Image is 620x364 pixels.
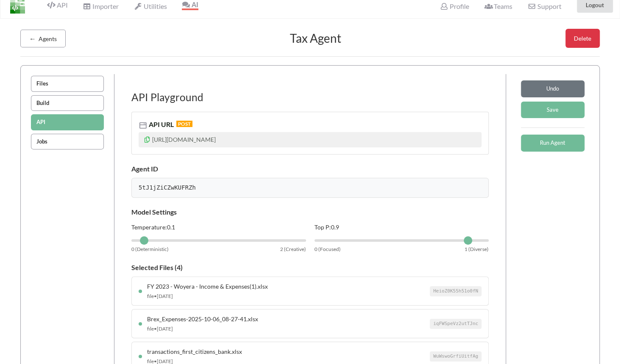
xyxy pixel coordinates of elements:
div: 5tJ1jZiCZwKUFRZh [131,178,489,198]
div: file • [DATE] [147,292,430,300]
div: transactions_first_citizens_bank.xlsx [147,347,430,356]
span: API URL [147,120,174,128]
span: Teams [484,2,512,10]
button: Jobs [31,134,104,150]
span: 1 (Diverse) [464,245,489,253]
button: API [31,114,104,130]
span: AI [182,0,198,8]
span: Profile [440,2,469,10]
button: ←Agents [20,30,66,47]
span: 0 (Deterministic) [131,245,169,253]
div: iqFWSpeVz2utTJnc [430,319,481,329]
h4: Model Settings [131,208,489,216]
label: Top P: 0.9 [314,223,489,232]
button: Run Agent [521,135,584,152]
button: Save [521,102,584,119]
button: Build [31,95,104,111]
span: ← [29,34,36,42]
label: Temperature: 0.1 [131,223,306,232]
button: Files [31,76,104,92]
span: Support [528,3,561,10]
span: Utilities [134,2,167,10]
span: Importer [83,2,118,10]
h3: API Playground [131,91,489,103]
button: Delete [565,29,600,48]
div: WuWswoGrfiUitfAg [430,351,481,362]
span: API [36,119,45,125]
span: Agents [39,35,57,42]
div: HeioZ0K55h51o0fN [430,286,481,297]
span: Build [36,99,49,106]
h4: Selected Files ( 4 ) [131,263,489,271]
span: 0 (Focused) [314,245,341,253]
span: API [47,1,67,9]
h4: Agent ID [131,165,489,173]
span: Jobs [36,138,47,145]
button: Undo [521,80,584,97]
span: POST [176,121,192,127]
span: Files [36,80,48,87]
div: FY 2023 - Woyera - Income & Expenses(1).xlsx [147,282,430,291]
div: Brex_Expenses-2025-10-06_08-27-41.xlsx [147,314,430,323]
h2: Tax Agent [66,31,565,46]
p: [URL][DOMAIN_NAME] [139,132,481,147]
span: 2 (Creative) [280,245,306,253]
div: file • [DATE] [147,325,430,333]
